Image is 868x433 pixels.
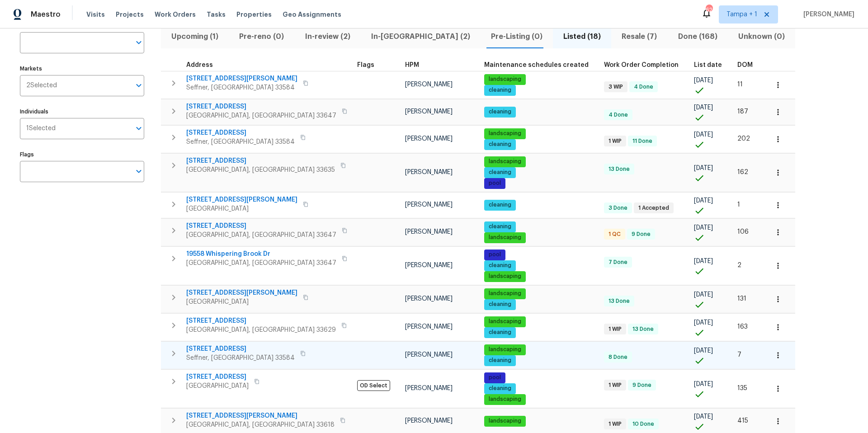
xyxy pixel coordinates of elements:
[186,83,297,92] span: Seffner, [GEOGRAPHIC_DATA] 33584
[604,62,679,68] span: Work Order Completion
[485,86,515,94] span: cleaning
[186,381,249,391] span: [GEOGRAPHIC_DATA]
[485,223,515,231] span: cleaning
[186,137,295,146] span: Seffner, [GEOGRAPHIC_DATA] 33584
[629,325,657,333] span: 13 Done
[737,296,746,302] span: 131
[405,352,453,358] span: [PERSON_NAME]
[132,36,145,49] button: Open
[357,380,390,391] span: OD Select
[186,411,335,420] span: [STREET_ADDRESS][PERSON_NAME]
[405,324,453,330] span: [PERSON_NAME]
[486,30,547,43] span: Pre-Listing (0)
[800,10,854,19] span: [PERSON_NAME]
[605,381,625,389] span: 1 WIP
[605,137,625,145] span: 1 WIP
[186,156,335,165] span: [STREET_ADDRESS]
[186,420,335,429] span: [GEOGRAPHIC_DATA], [GEOGRAPHIC_DATA] 33618
[20,152,144,157] label: Flags
[186,128,295,137] span: [STREET_ADDRESS]
[605,259,631,266] span: 7 Done
[186,288,297,297] span: [STREET_ADDRESS][PERSON_NAME]
[737,385,747,391] span: 135
[116,10,144,19] span: Projects
[234,30,289,43] span: Pre-reno (0)
[673,30,722,43] span: Done (168)
[485,108,515,116] span: cleaning
[86,10,105,19] span: Visits
[405,385,453,391] span: [PERSON_NAME]
[186,111,336,120] span: [GEOGRAPHIC_DATA], [GEOGRAPHIC_DATA] 33647
[186,231,336,240] span: [GEOGRAPHIC_DATA], [GEOGRAPHIC_DATA] 33647
[357,62,374,68] span: Flags
[694,225,713,231] span: [DATE]
[485,130,525,137] span: landscaping
[628,231,654,238] span: 9 Done
[485,262,515,269] span: cleaning
[186,102,336,111] span: [STREET_ADDRESS]
[132,122,145,135] button: Open
[186,204,297,213] span: [GEOGRAPHIC_DATA]
[405,108,453,115] span: [PERSON_NAME]
[485,417,525,425] span: landscaping
[694,165,713,171] span: [DATE]
[485,75,525,83] span: landscaping
[706,5,712,14] div: 62
[737,324,748,330] span: 163
[694,258,713,264] span: [DATE]
[485,273,525,280] span: landscaping
[629,381,655,389] span: 9 Done
[694,132,713,138] span: [DATE]
[132,79,145,92] button: Open
[405,136,453,142] span: [PERSON_NAME]
[737,136,750,142] span: 202
[300,30,355,43] span: In-review (2)
[405,262,453,268] span: [PERSON_NAME]
[694,62,722,68] span: List date
[207,11,226,18] span: Tasks
[605,165,633,173] span: 13 Done
[405,62,419,68] span: HPM
[737,352,741,358] span: 7
[485,329,515,336] span: cleaning
[485,318,525,325] span: landscaping
[485,141,515,148] span: cleaning
[186,74,297,83] span: [STREET_ADDRESS][PERSON_NAME]
[630,83,657,91] span: 4 Done
[485,395,525,403] span: landscaping
[484,62,589,68] span: Maintenance schedules created
[26,82,57,89] span: 2 Selected
[694,348,713,354] span: [DATE]
[186,62,213,68] span: Address
[605,111,632,119] span: 4 Done
[737,108,748,115] span: 187
[733,30,790,43] span: Unknown (0)
[605,83,627,91] span: 3 WIP
[694,77,713,84] span: [DATE]
[20,109,144,114] label: Individuals
[405,81,453,88] span: [PERSON_NAME]
[737,418,748,424] span: 415
[605,297,633,305] span: 13 Done
[31,10,61,19] span: Maestro
[629,420,658,428] span: 10 Done
[558,30,606,43] span: Listed (18)
[485,169,515,176] span: cleaning
[605,325,625,333] span: 1 WIP
[629,137,656,145] span: 11 Done
[737,169,748,175] span: 162
[186,221,336,231] span: [STREET_ADDRESS]
[605,353,631,361] span: 8 Done
[236,10,272,19] span: Properties
[694,104,713,111] span: [DATE]
[694,198,713,204] span: [DATE]
[405,418,453,424] span: [PERSON_NAME]
[186,344,295,353] span: [STREET_ADDRESS]
[186,372,249,381] span: [STREET_ADDRESS]
[737,62,753,68] span: DOM
[186,259,336,268] span: [GEOGRAPHIC_DATA], [GEOGRAPHIC_DATA] 33647
[737,81,743,88] span: 11
[405,296,453,302] span: [PERSON_NAME]
[617,30,662,43] span: Resale (7)
[737,262,741,268] span: 2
